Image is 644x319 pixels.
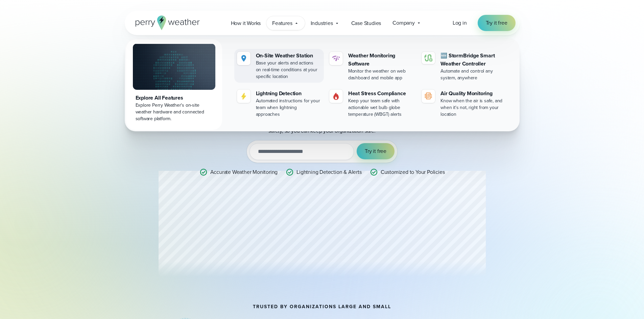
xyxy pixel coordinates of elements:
div: Explore All Features [136,94,213,102]
div: Keep your team safe with actionable wet bulb globe temperature (WBGT) alerts [348,98,413,118]
div: Heat Stress Compliance [348,89,413,98]
span: How it Works [231,19,261,27]
p: Lightning Detection & Alerts [296,168,361,176]
a: Case Studies [345,16,387,30]
span: Case Studies [351,19,381,27]
span: Company [392,19,415,27]
span: Try it free [486,19,507,27]
img: aqi-icon.svg [424,92,432,100]
a: Air Quality Monitoring Know when the air is safe, and when it's not, right from your location [419,87,508,121]
div: 🆕 StormBridge Smart Weather Controller [440,52,506,68]
span: Industries [311,19,333,27]
div: Monitor the weather on web dashboard and mobile app [348,68,413,81]
a: 🆕 StormBridge Smart Weather Controller Automate and control any system, anywhere [419,49,508,84]
img: perry weather heat [332,92,340,100]
div: Base your alerts and actions on real-time conditions at your specific location [256,60,321,80]
div: Weather Monitoring Software [348,52,413,68]
div: On-Site Weather Station [256,52,321,60]
a: Weather Monitoring Software Monitor the weather on web dashboard and mobile app [327,49,416,84]
p: Accurate Weather Monitoring [210,168,278,176]
a: How it Works [225,16,267,30]
p: Customized to Your Policies [381,168,445,176]
div: Air Quality Monitoring [440,89,506,98]
span: Try it free [365,147,386,155]
a: Try it free [478,15,516,31]
img: stormbridge-icon-V6.svg [424,54,432,61]
img: perry weather location [240,54,248,62]
div: Automate and control any system, anywhere [440,68,506,81]
a: Explore All Features Explore Perry Weather's on-site weather hardware and connected software plat... [126,39,222,130]
div: Know when the air is safe, and when it's not, right from your location [440,98,506,118]
div: Automated instructions for your team when lightning approaches [256,98,321,118]
a: perry weather location On-Site Weather Station Base your alerts and actions on real-time conditio... [234,49,324,83]
div: Lightning Detection [256,89,321,98]
a: Log in [453,19,467,27]
div: Explore Perry Weather's on-site weather hardware and connected software platform. [136,102,213,122]
a: Lightning Detection Automated instructions for your team when lightning approaches [234,87,324,121]
h3: TRUSTED BY ORGANIZATIONS LARGE AND SMALL [253,304,391,310]
a: perry weather heat Heat Stress Compliance Keep your team safe with actionable wet bulb globe temp... [327,87,416,121]
span: Features [272,19,292,27]
img: software-icon.svg [332,54,340,62]
button: Try it free [357,143,395,159]
img: lightning-icon.svg [240,92,248,100]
